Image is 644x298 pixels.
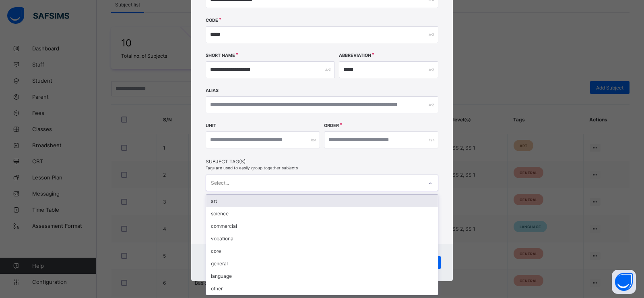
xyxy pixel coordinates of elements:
label: Code [206,18,218,23]
div: general [206,257,438,270]
span: Tags are used to easily group together subjects [206,165,298,170]
button: Open asap [612,270,636,294]
div: core [206,245,438,257]
div: science [206,207,438,220]
div: language [206,270,438,282]
div: Select... [211,175,229,191]
label: Abbreviation [339,53,371,58]
label: Short Name [206,53,235,58]
div: art [206,195,438,207]
div: other [206,282,438,295]
label: Order [324,123,339,128]
label: Unit [206,123,216,128]
div: commercial [206,220,438,232]
span: Subject Tag(s) [206,158,438,165]
label: Alias [206,88,219,93]
div: vocational [206,232,438,245]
